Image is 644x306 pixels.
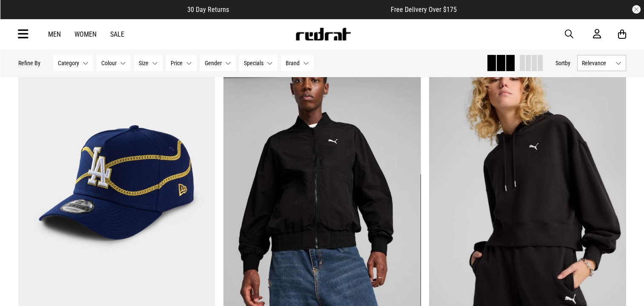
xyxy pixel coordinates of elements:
[582,60,612,66] span: Relevance
[74,30,97,38] a: Women
[7,3,32,29] button: Open LiveChat chat widget
[565,60,570,66] span: by
[246,5,374,14] iframe: Customer reviews powered by Trustpilot
[391,6,457,14] span: Free Delivery Over $175
[101,60,117,66] span: Colour
[97,55,131,71] button: Colour
[18,60,40,66] p: Refine By
[555,58,570,68] button: Sortby
[187,6,229,14] span: 30 Day Returns
[281,55,314,71] button: Brand
[53,55,93,71] button: Category
[166,55,197,71] button: Price
[200,55,236,71] button: Gender
[48,30,61,38] a: Men
[577,55,626,71] button: Relevance
[110,30,124,38] a: Sale
[239,55,278,71] button: Specials
[139,60,149,66] span: Size
[171,60,183,66] span: Price
[205,60,222,66] span: Gender
[295,28,351,40] img: Redrat logo
[58,60,79,66] span: Category
[244,60,263,66] span: Specials
[134,55,163,71] button: Size
[286,60,300,66] span: Brand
